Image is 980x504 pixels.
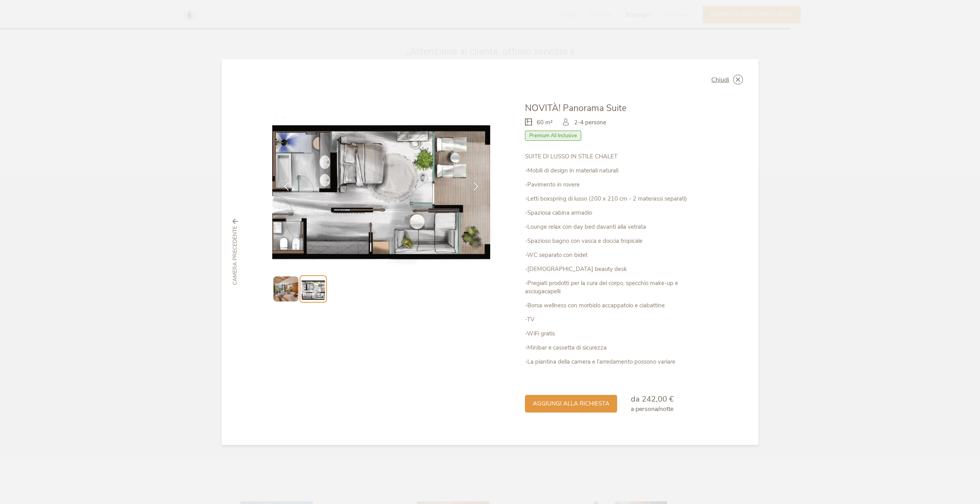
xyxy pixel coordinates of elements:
span: Camera precedente [231,226,239,285]
img: Preview [273,276,298,301]
p: -TV [525,316,708,324]
p: -Spaziosa cabina armadio [525,209,708,217]
span: a persona/notte [631,405,673,413]
p: -Pavimento in rovere [525,181,708,189]
p: -Pregiati prodotti per la cura del corpo, specchio make-up e asciugacapelli [525,279,708,296]
p: -La piantina della camera e l’arredamento possono variare [525,358,708,366]
span: aggiungi alla richiesta [533,400,609,408]
p: -Minibar e cassetta di sicurezza [525,344,708,352]
p: -WC separato con bidet [525,251,708,259]
p: -Spazioso bagno con vasca e doccia tropicale [525,237,708,245]
p: -Mobili di design in materiali naturali [525,167,708,175]
img: Preview [302,277,325,301]
p: -Borsa wellness con morbido accappatoio e ciabattine [525,301,708,310]
p: -Letti boxspring di lusso (200 x 210 cm - 2 materassi separati) [525,195,708,203]
span: da 242,00 € [631,394,674,404]
p: -Lounge relax con day bed davanti alla vetrata [525,223,708,231]
p: -[DEMOGRAPHIC_DATA] beauty desk [525,265,708,273]
img: NOVITÀ! Panorama Suite [272,102,490,265]
p: -WiFi gratis [525,330,708,338]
